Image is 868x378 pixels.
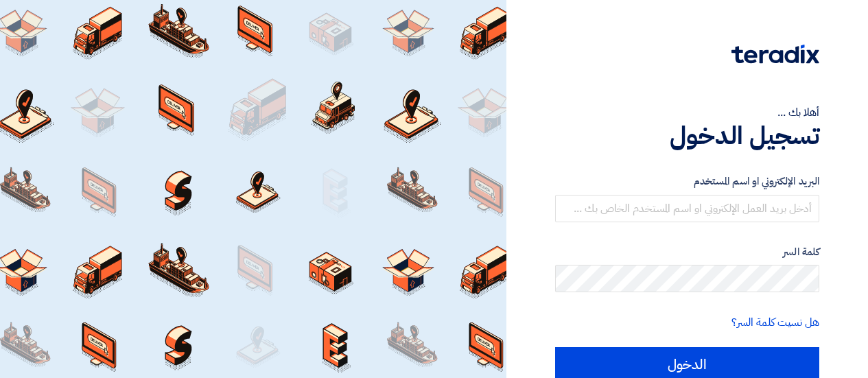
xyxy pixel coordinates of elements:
div: أهلا بك ... [555,104,819,121]
img: Teradix logo [731,45,819,64]
input: أدخل بريد العمل الإلكتروني او اسم المستخدم الخاص بك ... [555,195,819,222]
label: كلمة السر [555,244,819,260]
a: هل نسيت كلمة السر؟ [731,314,819,331]
h1: تسجيل الدخول [555,121,819,151]
label: البريد الإلكتروني او اسم المستخدم [555,174,819,189]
